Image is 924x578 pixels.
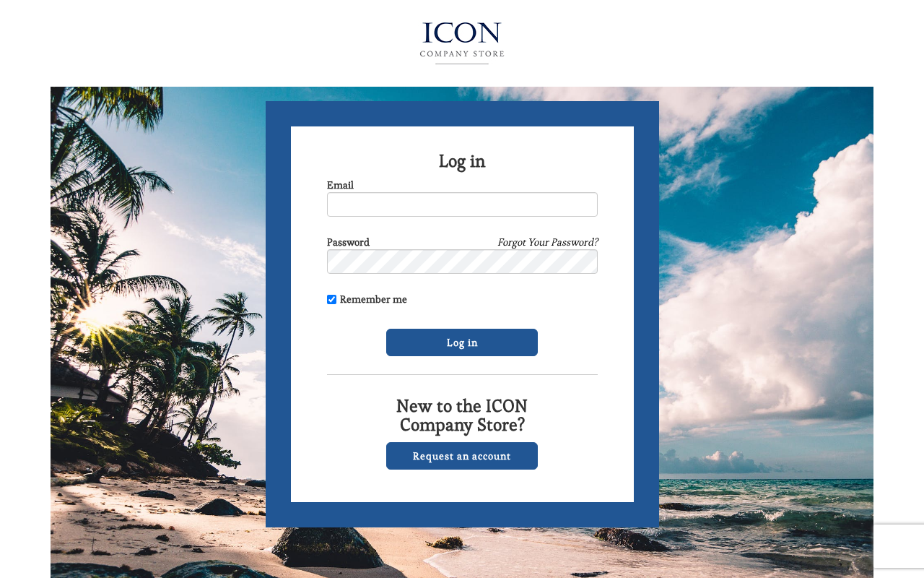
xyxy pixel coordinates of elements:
input: Remember me [327,295,336,304]
label: Password [327,235,370,249]
h2: Log in [327,152,598,171]
input: Log in [386,329,538,356]
a: Forgot Your Password? [497,235,598,249]
h2: New to the ICON Company Store? [327,397,598,435]
label: Remember me [327,292,407,306]
a: Request an account [386,442,538,470]
label: Email [327,178,354,192]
